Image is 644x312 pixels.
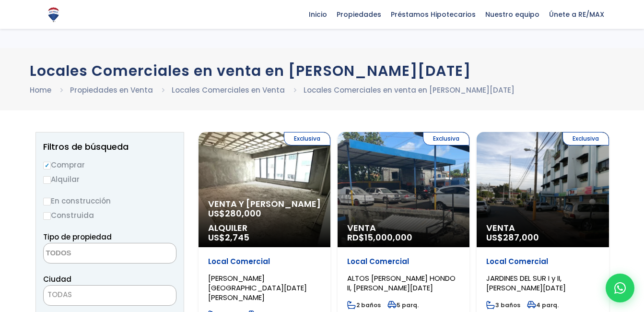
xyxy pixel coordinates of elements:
span: TODAS [43,285,176,306]
span: RD$ [347,231,412,243]
span: Venta y [PERSON_NAME] [208,199,321,209]
label: En construcción [43,195,176,207]
p: Local Comercial [486,257,599,266]
label: Construida [43,209,176,221]
p: Local Comercial [347,257,460,266]
input: En construcción [43,198,51,205]
span: Exclusiva [423,132,469,145]
span: 2 baños [347,301,381,309]
h2: Filtros de búsqueda [43,142,176,152]
span: Venta [486,223,599,233]
span: Alquiler [208,223,321,233]
label: Comprar [43,159,176,171]
span: 5 parq. [387,301,419,309]
span: Venta [347,223,460,233]
span: 3 baños [486,301,520,309]
a: Locales Comerciales en Venta [172,85,285,95]
li: Locales Comerciales en venta en [PERSON_NAME][DATE] [304,84,515,96]
h1: Locales Comerciales en venta en [PERSON_NAME][DATE] [30,62,615,79]
span: TODAS [47,289,72,300]
span: US$ [208,231,249,243]
img: Logo de REMAX [45,6,62,23]
p: Local Comercial [208,257,321,266]
input: Comprar [43,162,51,169]
span: JARDINES DEL SUR I y II, [PERSON_NAME][DATE] [486,273,566,293]
span: Préstamos Hipotecarios [386,7,480,22]
a: Home [30,85,51,95]
label: Alquilar [43,173,176,185]
span: Tipo de propiedad [43,232,112,242]
span: 2,745 [225,231,249,243]
span: US$ [208,207,261,219]
span: Inicio [304,7,332,22]
input: Construida [43,212,51,220]
span: ALTOS [PERSON_NAME] HONDO II, [PERSON_NAME][DATE] [347,273,456,293]
span: Únete a RE/MAX [544,7,609,22]
span: 287,000 [503,231,539,243]
span: Nuestro equipo [480,7,544,22]
textarea: Search [44,243,137,264]
span: 4 parq. [527,301,559,309]
span: 280,000 [225,207,261,219]
span: Ciudad [43,274,71,284]
input: Alquilar [43,176,51,184]
span: US$ [486,231,539,243]
span: [PERSON_NAME][GEOGRAPHIC_DATA][DATE][PERSON_NAME] [208,273,307,302]
span: 15,000,000 [364,231,412,243]
span: TODAS [44,288,176,301]
a: Propiedades en Venta [70,85,153,95]
span: Propiedades [332,7,386,22]
span: Exclusiva [562,132,609,145]
span: Exclusiva [284,132,330,145]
